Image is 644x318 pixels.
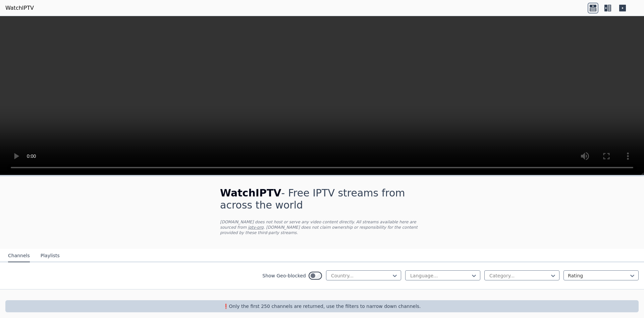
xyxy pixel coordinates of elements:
button: Playlists [41,249,60,262]
span: WatchIPTV [220,187,281,199]
a: WatchIPTV [5,4,34,12]
h1: - Free IPTV streams from across the world [220,187,424,211]
a: iptv-org [248,225,264,230]
p: ❗️Only the first 250 channels are returned, use the filters to narrow down channels. [8,303,636,310]
p: [DOMAIN_NAME] does not host or serve any video content directly. All streams available here are s... [220,219,424,235]
button: Channels [8,249,30,262]
label: Show Geo-blocked [262,272,306,279]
